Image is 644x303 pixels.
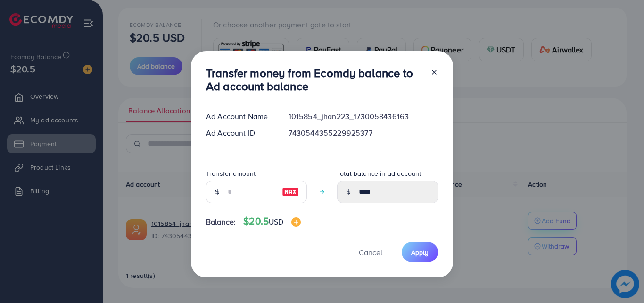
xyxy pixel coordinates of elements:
[347,242,394,262] button: Cancel
[359,247,382,258] span: Cancel
[402,242,438,262] button: Apply
[291,217,301,227] img: image
[282,186,299,198] img: image
[198,128,281,139] div: Ad Account ID
[281,128,446,139] div: 7430544355229925377
[206,169,256,178] label: Transfer amount
[243,216,300,227] h4: $20.5
[206,216,236,227] span: Balance:
[269,216,283,227] span: USD
[198,111,281,122] div: Ad Account Name
[206,66,423,94] h3: Transfer money from Ecomdy balance to Ad account balance
[281,111,446,122] div: 1015854_jhan223_1730058436163
[411,248,429,257] span: Apply
[337,169,421,178] label: Total balance in ad account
